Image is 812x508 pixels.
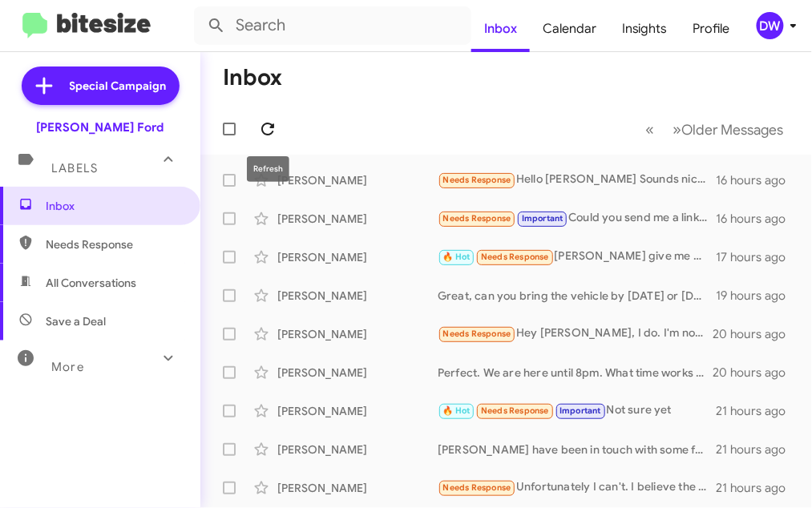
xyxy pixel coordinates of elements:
div: [PERSON_NAME] [277,365,438,381]
div: [PERSON_NAME] [277,480,438,496]
span: « [645,119,654,139]
button: DW [743,12,794,39]
div: 21 hours ago [716,441,799,458]
div: Hello [PERSON_NAME] Sounds nice, how much is enough? [PERSON_NAME] offered me 19,200 [438,171,716,189]
div: Could you send me a link? I'd like to make sure yall have what I want before I come in. [438,209,716,228]
div: [PERSON_NAME] [277,441,438,458]
div: 17 hours ago [716,249,799,265]
span: Older Messages [681,121,783,139]
span: Needs Response [46,236,182,252]
div: [PERSON_NAME] [277,211,438,227]
a: Special Campaign [22,67,180,105]
button: Previous [636,113,664,146]
input: Search [194,6,471,45]
div: Unfortunately I can't. I believe the transmission is slipping and I don't trust driving it. [438,478,716,497]
div: [PERSON_NAME] [277,249,438,265]
span: Needs Response [443,482,511,493]
div: [PERSON_NAME] [277,403,438,419]
div: [PERSON_NAME] Ford [37,119,164,135]
nav: Page navigation example [636,113,793,146]
div: 16 hours ago [716,172,799,188]
div: [PERSON_NAME] [277,326,438,342]
span: Needs Response [481,405,549,416]
span: 🔥 Hot [443,252,471,262]
div: [PERSON_NAME] [277,288,438,304]
div: 21 hours ago [716,403,799,419]
div: DW [757,12,784,39]
div: Hey [PERSON_NAME], I do. I'm no longer in a position to trade in and have a car payment. So I'll ... [438,325,713,343]
span: Needs Response [443,329,511,339]
span: Important [560,405,601,416]
span: Special Campaign [70,78,167,94]
div: Refresh [247,156,289,182]
div: Great, can you bring the vehicle by [DATE] or [DATE] for an appraisal to get you the most money a... [438,288,716,304]
span: Needs Response [443,175,511,185]
div: [PERSON_NAME] give me moment I'm waiting for the family be patient my man well be there before yo... [438,248,716,266]
span: More [51,360,84,374]
a: Profile [681,6,743,52]
div: 20 hours ago [713,365,799,381]
h1: Inbox [223,65,282,91]
span: Needs Response [443,213,511,224]
span: Inbox [46,198,182,214]
div: Not sure yet [438,401,716,420]
span: Labels [51,161,98,175]
span: Save a Deal [46,313,106,329]
div: Perfect. We are here until 8pm. What time works best for you? [438,365,713,381]
span: Important [522,213,564,224]
a: Insights [609,6,681,52]
span: Needs Response [481,252,549,262]
div: [PERSON_NAME] have been in touch with some folks there I have so many fusions in the air We buy t... [438,441,716,458]
span: All Conversations [46,275,136,291]
a: Calendar [530,6,609,52]
div: [PERSON_NAME] [277,172,438,188]
a: Inbox [471,6,530,52]
span: » [673,119,681,139]
div: 16 hours ago [716,211,799,227]
div: 20 hours ago [713,326,799,342]
div: 21 hours ago [716,480,799,496]
span: 🔥 Hot [443,405,471,416]
button: Next [663,113,793,146]
div: 19 hours ago [716,288,799,304]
